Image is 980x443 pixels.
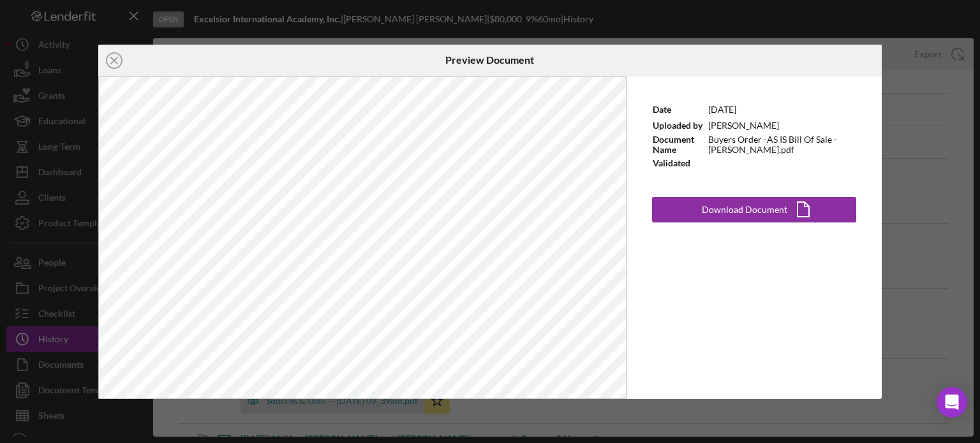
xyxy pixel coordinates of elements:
b: Document Name [653,134,694,155]
b: Validated [653,157,690,168]
td: [DATE] [708,102,857,118]
td: Buyers Order -AS IS Bill Of Sale -[PERSON_NAME].pdf [708,134,857,156]
b: Uploaded by [653,120,702,131]
td: [PERSON_NAME] [708,118,857,134]
h6: Preview Document [445,54,534,66]
div: Open Intercom Messenger [937,387,967,418]
button: Download Document [652,197,856,222]
b: Date [653,104,671,115]
div: Download Document [702,197,787,222]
